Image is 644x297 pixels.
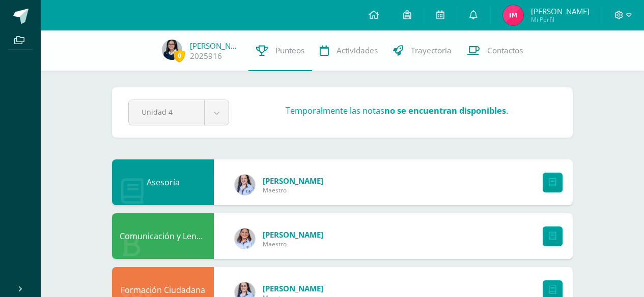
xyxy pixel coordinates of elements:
[174,49,185,62] span: 0
[411,45,452,56] span: Trayectoria
[112,159,214,205] div: Asesoría
[263,240,323,248] span: Maestro
[286,105,508,116] h3: Temporalmente las notas .
[190,51,222,61] a: 2025916
[385,30,459,71] a: Trayectoria
[263,176,323,186] span: [PERSON_NAME]
[142,100,191,124] span: Unidad 4
[503,5,523,25] img: 5be5ec3ebd7ab49a1e24cda09ee4a7d7.png
[487,45,523,56] span: Contactos
[275,45,304,56] span: Punteos
[162,40,182,60] img: f922c288ae126f9f5adc21fcc3bf89f3.png
[384,105,506,116] strong: no se encuentran disponibles
[190,41,241,51] a: [PERSON_NAME]
[112,213,214,259] div: Comunicación y Lenguaje L1. Idioma Materno
[337,45,378,56] span: Actividades
[312,30,385,71] a: Actividades
[263,186,323,194] span: Maestro
[263,283,323,293] span: [PERSON_NAME]
[263,229,323,240] span: [PERSON_NAME]
[235,175,255,195] img: 52a0b50beff1af3ace29594c9520a362.png
[129,100,229,125] a: Unidad 4
[531,15,590,24] span: Mi Perfil
[248,30,312,71] a: Punteos
[235,228,255,249] img: bc1c80aea65449dd192cecf4a5882fb6.png
[531,6,590,16] span: [PERSON_NAME]
[459,30,530,71] a: Contactos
